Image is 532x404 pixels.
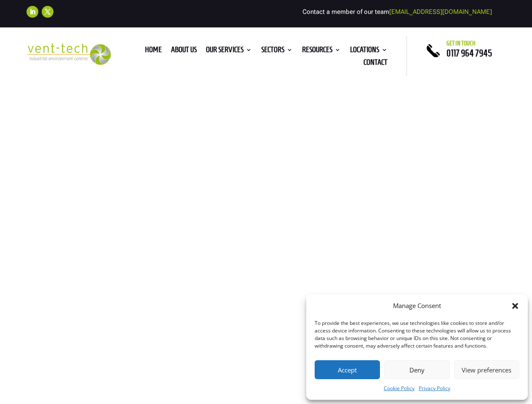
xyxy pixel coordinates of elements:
[145,47,162,56] a: Home
[384,383,414,393] a: Cookie Policy
[446,48,492,58] a: 0117 964 7945
[302,8,492,16] span: Contact a member of our team
[315,360,380,379] button: Accept
[364,59,388,69] a: Contact
[42,6,53,18] a: Follow on X
[171,47,197,56] a: About us
[393,301,441,311] div: Manage Consent
[389,8,492,16] a: [EMAIL_ADDRESS][DOMAIN_NAME]
[206,47,252,56] a: Our Services
[454,360,519,379] button: View preferences
[27,43,111,65] img: 2023-09-27T08_35_16.549ZVENT-TECH---Clear-background
[261,47,293,56] a: Sectors
[302,47,341,56] a: Resources
[511,302,519,310] div: Close dialog
[384,360,449,379] button: Deny
[315,319,519,350] div: To provide the best experiences, we use technologies like cookies to store and/or access device i...
[27,6,38,18] a: Follow on LinkedIn
[350,47,388,56] a: Locations
[419,383,450,393] a: Privacy Policy
[446,40,476,47] span: Get in touch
